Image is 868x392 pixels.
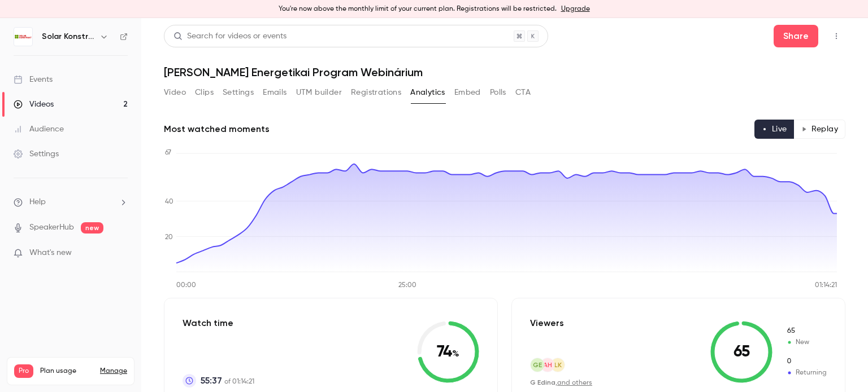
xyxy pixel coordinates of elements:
[173,30,287,42] div: Search for videos or events
[40,367,93,376] span: Plan usage
[543,360,552,370] span: AH
[786,326,827,336] span: New
[165,149,171,156] tspan: 67
[164,65,845,79] h1: [PERSON_NAME] Energetikai Program Webinárium
[561,5,590,14] a: Upgrade
[794,120,845,139] button: Replay
[786,337,827,347] span: New
[100,367,127,376] a: Manage
[454,83,481,102] button: Embed
[29,222,74,234] a: SpeakerHub
[296,83,342,102] button: UTM builder
[351,83,401,102] button: Registrations
[164,83,186,102] button: Video
[827,27,845,45] button: Top Bar Actions
[14,196,128,208] li: help-dropdown-opener
[786,368,827,378] span: Returning
[29,247,72,259] span: What's new
[410,83,445,102] button: Analytics
[29,196,46,208] span: Help
[176,282,196,289] tspan: 00:00
[165,199,173,205] tspan: 40
[490,83,506,102] button: Polls
[530,378,592,387] div: ,
[554,360,562,370] span: LK
[14,99,54,110] div: Videos
[530,316,564,330] p: Viewers
[164,122,270,136] h2: Most watched moments
[398,282,416,289] tspan: 25:00
[774,25,818,47] button: Share
[165,234,173,241] tspan: 20
[223,83,254,102] button: Settings
[195,83,214,102] button: Clips
[14,364,33,378] span: Pro
[786,356,827,367] span: Returning
[557,380,592,386] a: and others
[754,120,795,139] button: Live
[14,28,32,46] img: Solar Konstrukt Kft.
[14,74,53,85] div: Events
[14,148,59,160] div: Settings
[81,222,103,234] span: new
[263,83,287,102] button: Emails
[201,374,222,387] span: 55:37
[533,360,542,370] span: GE
[183,316,254,330] p: Watch time
[815,282,837,289] tspan: 01:14:21
[530,378,555,386] span: G Edina
[42,31,95,42] h6: Solar Konstrukt Kft.
[14,124,64,135] div: Audience
[201,374,254,387] p: of 01:14:21
[515,83,531,102] button: CTA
